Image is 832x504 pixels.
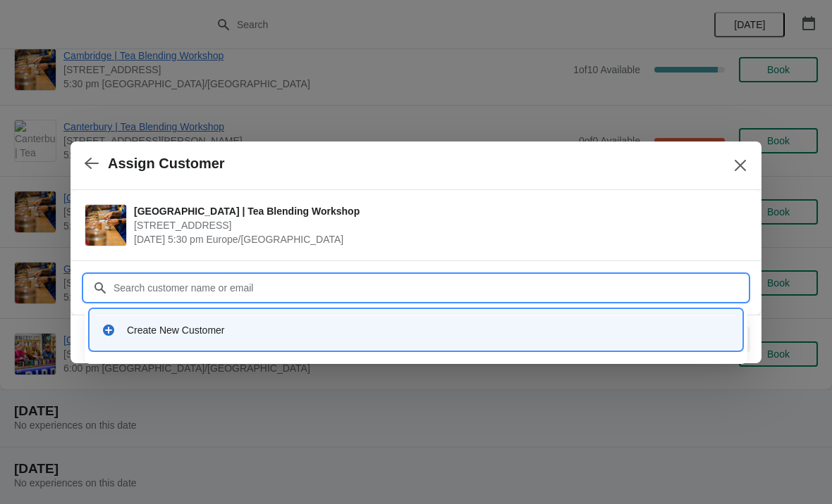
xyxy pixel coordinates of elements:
span: [DATE] 5:30 pm Europe/[GEOGRAPHIC_DATA] [134,232,740,246]
img: London Covent Garden | Tea Blending Workshop | 11 Monmouth St, London, WC2H 9DA | August 24 | 5:3... [85,205,126,246]
input: Search customer name or email [113,275,747,301]
span: [STREET_ADDRESS] [134,218,740,232]
span: [GEOGRAPHIC_DATA] | Tea Blending Workshop [134,204,740,218]
div: Create New Customer [127,323,730,337]
h2: Assign Customer [108,156,225,172]
button: Close [728,153,753,178]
